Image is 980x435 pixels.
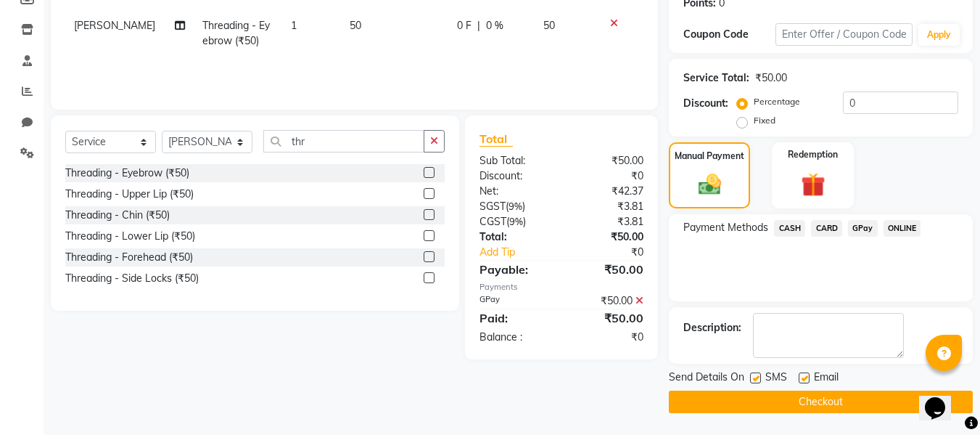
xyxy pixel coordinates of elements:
[919,377,965,420] iframe: chat widget
[509,216,523,227] span: 9%
[683,27,775,42] div: Coupon Code
[486,18,503,33] span: 0 %
[691,171,728,198] img: _cash.svg
[775,23,913,46] input: Enter Offer / Coupon Code
[577,245,655,260] div: ₹0
[561,293,654,309] div: ₹50.00
[561,153,654,168] div: ₹50.00
[350,19,361,32] span: 50
[469,168,561,184] div: Discount:
[669,391,973,413] button: Checkout
[683,220,768,235] span: Payment Methods
[675,150,744,163] label: Manual Payment
[469,229,561,245] div: Total:
[765,370,787,388] span: SMS
[457,18,472,33] span: 0 F
[469,214,561,229] div: ( )
[884,220,921,237] span: ONLINE
[918,24,960,46] button: Apply
[543,19,555,32] span: 50
[774,220,805,237] span: CASH
[469,293,561,309] div: GPay
[811,220,842,237] span: CARD
[669,370,744,388] span: Send Details On
[561,184,654,199] div: ₹42.37
[561,309,654,327] div: ₹50.00
[291,19,297,32] span: 1
[479,215,506,228] span: CGST
[683,96,728,111] div: Discount:
[754,95,800,108] label: Percentage
[561,261,654,278] div: ₹50.00
[469,199,561,214] div: ( )
[65,229,195,244] div: Threading - Lower Lip (₹50)
[469,153,561,168] div: Sub Total:
[65,187,194,202] div: Threading - Upper Lip (₹50)
[65,208,170,223] div: Threading - Chin (₹50)
[479,131,513,147] span: Total
[263,130,424,153] input: Search or Scan
[469,261,561,278] div: Payable:
[65,250,193,265] div: Threading - Forehead (₹50)
[65,271,199,286] div: Threading - Side Locks (₹50)
[561,168,654,184] div: ₹0
[469,184,561,199] div: Net:
[788,148,838,161] label: Redemption
[469,245,577,260] a: Add Tip
[814,370,839,388] span: Email
[479,281,643,293] div: Payments
[561,199,654,214] div: ₹3.81
[561,330,654,345] div: ₹0
[683,70,749,86] div: Service Total:
[479,200,506,213] span: SGST
[477,18,480,33] span: |
[508,200,522,212] span: 9%
[794,170,833,200] img: _gift.svg
[561,214,654,229] div: ₹3.81
[202,19,270,47] span: Threading - Eyebrow (₹50)
[755,70,787,86] div: ₹50.00
[848,220,878,237] span: GPay
[683,320,741,336] div: Description:
[74,19,155,32] span: [PERSON_NAME]
[469,309,561,327] div: Paid:
[65,166,189,181] div: Threading - Eyebrow (₹50)
[469,330,561,345] div: Balance :
[561,229,654,245] div: ₹50.00
[754,114,775,127] label: Fixed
